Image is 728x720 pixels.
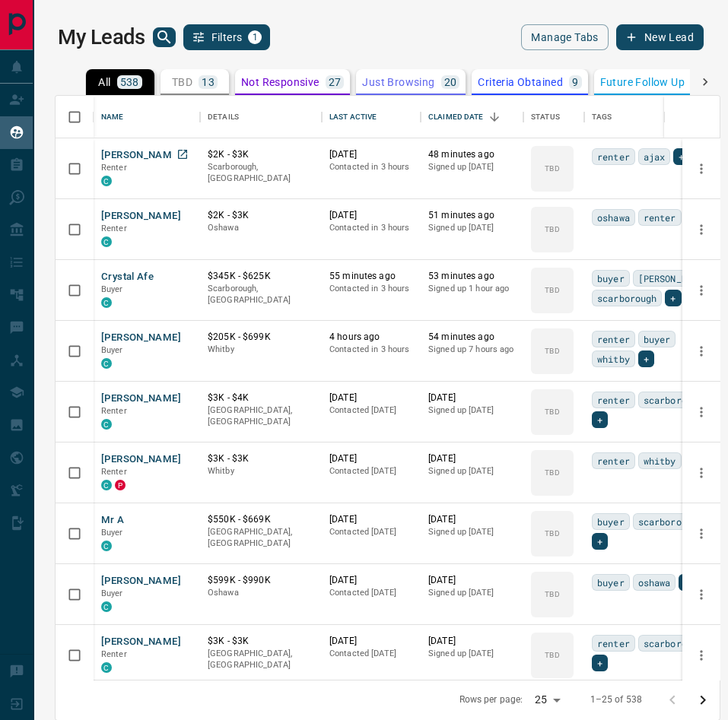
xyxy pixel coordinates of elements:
[329,574,413,587] p: [DATE]
[597,290,656,306] span: scarborough
[545,528,559,539] p: TBD
[644,210,676,225] span: renter
[597,412,602,427] span: +
[362,77,434,87] p: Just Browsing
[101,406,127,416] span: Renter
[690,644,713,667] button: more
[690,522,713,545] button: more
[329,270,413,283] p: 55 minutes ago
[428,452,516,465] p: [DATE]
[208,635,314,648] p: $3K - $3K
[421,96,523,138] div: Claimed Date
[545,588,559,600] p: TBD
[101,284,123,294] span: Buyer
[202,77,215,87] p: 13
[208,587,314,599] p: Oshawa
[428,148,516,161] p: 48 minutes ago
[101,588,123,598] span: Buyer
[101,209,181,224] button: [PERSON_NAME]
[208,513,314,526] p: $550K - $669K
[428,635,516,648] p: [DATE]
[644,636,703,651] span: scarborough
[329,526,413,538] p: Contacted [DATE]
[690,218,713,241] button: more
[679,149,684,164] span: +
[208,526,314,550] p: [GEOGRAPHIC_DATA], [GEOGRAPHIC_DATA]
[592,533,608,550] div: +
[329,161,413,173] p: Contacted in 3 hours
[670,290,676,306] span: +
[200,96,322,138] div: Details
[690,401,713,423] button: more
[329,513,413,526] p: [DATE]
[208,648,314,671] p: [GEOGRAPHIC_DATA], [GEOGRAPHIC_DATA]
[616,24,704,50] button: New Lead
[484,106,505,128] button: Sort
[428,404,516,417] p: Signed up [DATE]
[545,224,559,235] p: TBD
[101,528,123,538] span: Buyer
[208,465,314,477] p: Whitby
[329,344,413,356] p: Contacted in 3 hours
[690,583,713,606] button: more
[101,601,112,612] div: condos.ca
[545,163,559,174] p: TBD
[101,635,181,649] button: [PERSON_NAME]
[208,404,314,428] p: [GEOGRAPHIC_DATA], [GEOGRAPHIC_DATA]
[208,392,314,404] p: $3K - $4K
[208,148,314,161] p: $2K - $3K
[101,574,181,588] button: [PERSON_NAME]
[428,513,516,526] p: [DATE]
[428,526,516,538] p: Signed up [DATE]
[329,96,377,138] div: Last Active
[208,222,314,234] p: Oshawa
[329,283,413,295] p: Contacted in 3 hours
[101,224,127,233] span: Renter
[644,351,649,366] span: +
[208,270,314,283] p: $345K - $625K
[329,209,413,222] p: [DATE]
[428,331,516,344] p: 54 minutes ago
[690,340,713,363] button: more
[250,32,260,43] span: 1
[58,25,145,49] h1: My Leads
[545,649,559,661] p: TBD
[153,27,176,47] button: search button
[183,24,271,50] button: Filters1
[329,331,413,344] p: 4 hours ago
[208,574,314,587] p: $599K - $990K
[98,77,110,87] p: All
[665,290,681,306] div: +
[208,331,314,344] p: $205K - $699K
[592,96,612,138] div: Tags
[101,345,123,355] span: Buyer
[120,77,139,87] p: 538
[428,392,516,404] p: [DATE]
[329,392,413,404] p: [DATE]
[101,419,112,430] div: condos.ca
[690,279,713,302] button: more
[94,96,200,138] div: Name
[644,392,703,408] span: scarborough
[638,271,709,286] span: [PERSON_NAME]
[638,575,671,590] span: oshawa
[241,77,319,87] p: Not Responsive
[590,693,642,706] p: 1–25 of 538
[329,148,413,161] p: [DATE]
[101,163,127,173] span: Renter
[173,144,192,164] a: Open in New Tab
[428,209,516,222] p: 51 minutes ago
[208,452,314,465] p: $3K - $3K
[638,514,698,529] span: scarborough
[597,271,625,286] span: buyer
[115,480,126,490] div: property.ca
[572,77,578,87] p: 9
[597,636,630,651] span: renter
[101,331,181,345] button: [PERSON_NAME]
[690,461,713,484] button: more
[101,541,112,551] div: condos.ca
[428,465,516,477] p: Signed up [DATE]
[208,96,239,138] div: Details
[329,222,413,234] p: Contacted in 3 hours
[644,331,671,347] span: buyer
